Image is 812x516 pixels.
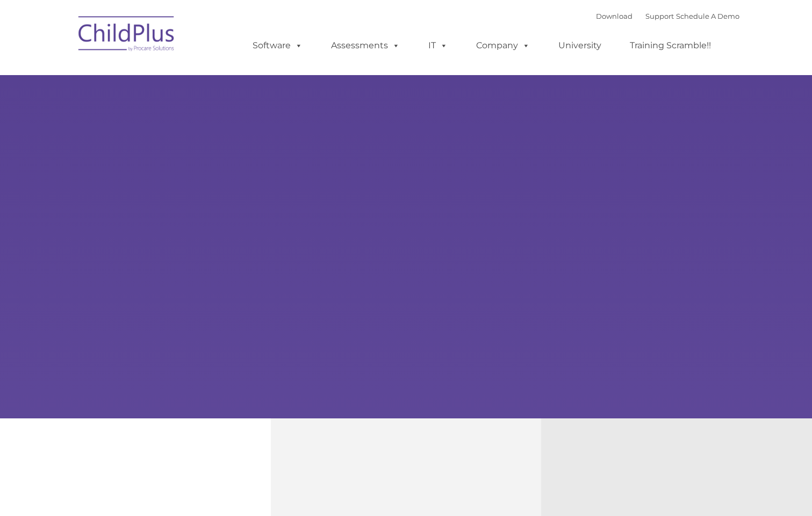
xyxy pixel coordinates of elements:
[73,9,181,62] img: ChildPlus by Procare Solutions
[596,12,633,20] a: Download
[320,35,411,56] a: Assessments
[596,12,739,20] font: |
[418,35,458,56] a: IT
[645,12,674,20] a: Support
[465,35,541,56] a: Company
[548,35,612,56] a: University
[676,12,739,20] a: Schedule A Demo
[242,35,313,56] a: Software
[619,35,722,56] a: Training Scramble!!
